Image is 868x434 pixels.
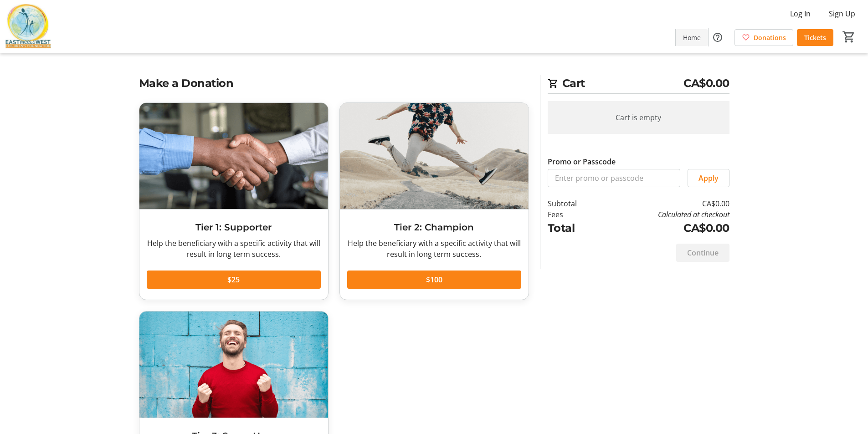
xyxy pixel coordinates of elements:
[804,33,826,42] span: Tickets
[147,220,321,234] h3: Tier 1: Supporter
[841,29,857,45] button: Cart
[548,75,729,94] h2: Cart
[683,33,701,42] span: Home
[548,220,601,236] td: Total
[548,169,680,187] input: Enter promo or passcode
[676,29,708,46] a: Home
[139,75,529,92] h2: Make a Donation
[548,209,601,220] td: Fees
[5,4,51,49] img: East Meets West Children's Foundation's Logo
[783,6,818,21] button: Log In
[688,169,729,187] button: Apply
[227,274,240,285] span: $25
[139,103,328,209] img: Tier 1: Supporter
[347,271,521,289] button: $100
[600,220,729,236] td: CA$0.00
[822,6,863,21] button: Sign Up
[147,238,321,260] div: Help the beneficiary with a specific activity that will result in long term success.
[340,103,529,209] img: Tier 2: Champion
[683,75,729,92] span: CA$0.00
[147,271,321,289] button: $25
[600,209,729,220] td: Calculated at checkout
[829,8,855,19] span: Sign Up
[797,29,833,46] a: Tickets
[426,274,442,285] span: $100
[600,198,729,209] td: CA$0.00
[548,101,729,134] div: Cart is empty
[699,173,719,184] span: Apply
[347,220,521,234] h3: Tier 2: Champion
[548,156,616,167] label: Promo or Passcode
[139,311,328,418] img: Tier 3: Super Hero
[709,28,727,46] button: Help
[548,198,601,209] td: Subtotal
[734,29,793,46] a: Donations
[754,33,786,42] span: Donations
[790,8,811,19] span: Log In
[347,238,521,260] div: Help the beneficiary with a specific activity that will result in long term success.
